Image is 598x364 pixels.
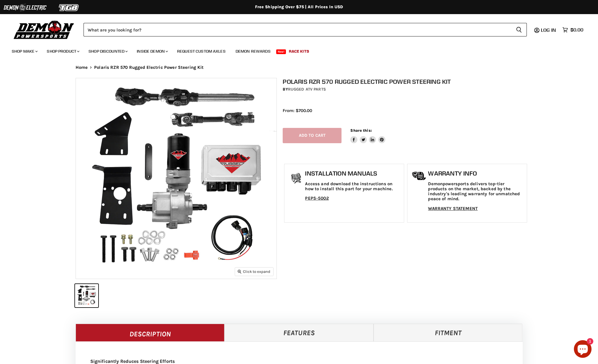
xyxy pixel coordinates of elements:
[12,19,76,40] img: Demon Powersports
[235,268,273,275] button: Click to expand
[47,2,91,13] img: TGB Logo 2
[283,86,529,93] div: by
[283,108,312,113] span: From: $700.00
[84,45,131,57] a: Shop Discounted
[572,340,593,359] inbox-online-store-chat: Shopify online store chat
[173,45,230,57] a: Request Custom Axles
[305,170,401,177] h1: Installation Manuals
[350,128,372,133] span: Share this:
[374,324,523,341] a: Fitment
[76,78,276,279] img: IMAGE
[84,23,527,36] form: Product
[84,23,511,36] input: Search
[231,45,275,57] a: Demon Rewards
[64,4,534,10] div: Free Shipping Over $75 | All Prices In USD
[541,27,556,33] span: Log in
[3,2,47,13] img: Demon Electric Logo 2
[305,196,329,201] a: PEPS-5002
[7,43,582,57] ul: Main menu
[428,206,478,211] a: WARRANTY STATEMENT
[276,49,286,54] span: New!
[538,27,559,33] a: Log in
[64,65,534,70] nav: Breadcrumbs
[428,170,524,177] h1: Warranty Info
[42,45,83,57] a: Shop Product
[7,45,41,57] a: Shop Make
[289,171,304,186] img: install_manual-icon.png
[412,171,427,181] img: warranty-icon.png
[284,45,314,57] a: Race Kits
[350,128,385,143] aside: Share this:
[75,284,98,307] button: IMAGE thumbnail
[76,324,225,341] a: Description
[570,27,583,33] span: $0.00
[76,65,88,70] a: Home
[238,269,270,274] span: Click to expand
[132,45,171,57] a: Inside Demon
[511,23,527,36] button: Search
[224,324,374,341] a: Features
[94,65,204,70] span: Polaris RZR 570 Rugged Electric Power Steering Kit
[305,181,401,192] p: Access and download the instructions on how to install this part for your machine.
[288,87,326,92] a: Rugged ATV Parts
[559,26,586,34] a: $0.00
[428,181,524,202] p: Demonpowersports delivers top-tier products on the market, backed by the industry's leading warra...
[283,78,529,85] h1: Polaris RZR 570 Rugged Electric Power Steering Kit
